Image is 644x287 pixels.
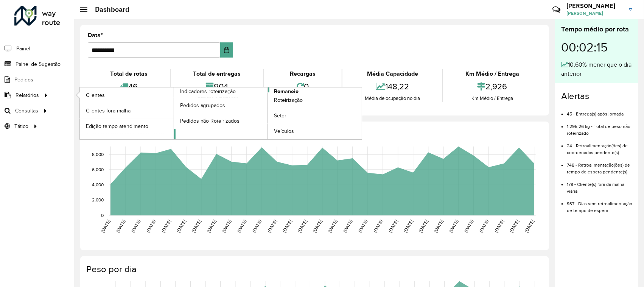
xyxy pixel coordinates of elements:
div: Total de rotas [90,69,168,78]
text: [DATE] [478,219,489,234]
span: Indicadores roteirização [180,87,236,95]
span: Tático [14,122,28,130]
text: [DATE] [524,219,535,234]
text: [DATE] [251,219,262,234]
div: Média Capacidade [344,69,440,78]
div: Média de ocupação no dia [344,95,440,102]
text: [DATE] [145,219,156,234]
div: Km Médio / Entrega [445,95,540,102]
h4: Peso por dia [86,264,541,275]
a: Roteirização [268,93,362,108]
a: Contato Rápido [548,2,565,18]
a: Pedidos não Roteirizados [174,113,268,128]
text: [DATE] [448,219,459,234]
span: Consultas [15,107,38,115]
a: Edição tempo atendimento [80,119,174,134]
text: [DATE] [176,219,187,234]
text: [DATE] [160,219,171,234]
text: [DATE] [463,219,474,234]
text: [DATE] [357,219,368,234]
text: [DATE] [493,219,504,234]
a: Setor [268,108,362,123]
a: Veículos [268,124,362,139]
h3: [PERSON_NAME] [566,2,623,9]
label: Data [88,31,103,40]
div: 148,22 [344,78,440,95]
div: Tempo médio por rota [561,24,632,34]
span: Edição tempo atendimento [86,122,148,130]
text: [DATE] [372,219,383,234]
span: Relatórios [16,91,39,99]
a: Clientes [80,87,174,103]
text: [DATE] [282,219,292,234]
text: 2,000 [92,198,104,203]
span: Pedidos agrupados [180,101,226,109]
text: [DATE] [387,219,398,234]
div: 0 [266,78,340,95]
text: [DATE] [342,219,353,234]
button: Choose Date [220,42,233,58]
div: 904 [173,78,261,95]
text: [DATE] [130,219,141,234]
div: 10,60% menor que o dia anterior [561,60,632,78]
span: Painel de Sugestão [16,60,61,68]
text: [DATE] [191,219,202,234]
text: [DATE] [327,219,338,234]
text: [DATE] [206,219,217,234]
li: 179 - Cliente(s) fora da malha viária [567,175,632,195]
text: 8,000 [92,152,104,157]
li: 748 - Retroalimentação(ões) de tempo de espera pendente(s) [567,156,632,175]
div: Km Médio / Entrega [445,69,540,78]
a: Indicadores roteirização [80,87,268,139]
text: 6,000 [92,167,104,172]
h2: Dashboard [87,5,129,14]
text: [DATE] [115,219,126,234]
h4: Alertas [561,91,632,102]
span: Romaneio [274,87,299,95]
text: 0 [101,213,104,218]
div: Total de entregas [173,69,261,78]
span: Veículos [274,127,294,135]
div: 2,926 [445,78,540,95]
div: 00:02:15 [561,34,632,60]
text: [DATE] [236,219,247,234]
span: Painel [16,45,30,53]
li: 24 - Retroalimentação(ões) de coordenadas pendente(s) [567,137,632,156]
text: [DATE] [433,219,444,234]
text: [DATE] [266,219,277,234]
a: Clientes fora malha [80,103,174,118]
li: 937 - Dias sem retroalimentação de tempo de espera [567,195,632,214]
text: [DATE] [312,219,323,234]
span: Pedidos [14,76,33,84]
text: [DATE] [418,219,429,234]
div: Recargas [266,69,340,78]
span: Clientes fora malha [86,107,131,115]
text: 4,000 [92,182,104,187]
span: Setor [274,112,286,120]
span: Roteirização [274,96,303,104]
a: Romaneio [174,87,362,139]
a: Pedidos agrupados [174,98,268,113]
text: [DATE] [297,219,308,234]
span: [PERSON_NAME] [566,10,623,17]
text: [DATE] [403,219,414,234]
li: 1.295,26 kg - Total de peso não roteirizado [567,117,632,137]
text: [DATE] [221,219,232,234]
span: Pedidos não Roteirizados [180,117,240,125]
span: Clientes [86,91,105,99]
li: 45 - Entrega(s) após jornada [567,105,632,117]
text: [DATE] [100,219,111,234]
div: 46 [90,78,168,95]
text: [DATE] [509,219,520,234]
